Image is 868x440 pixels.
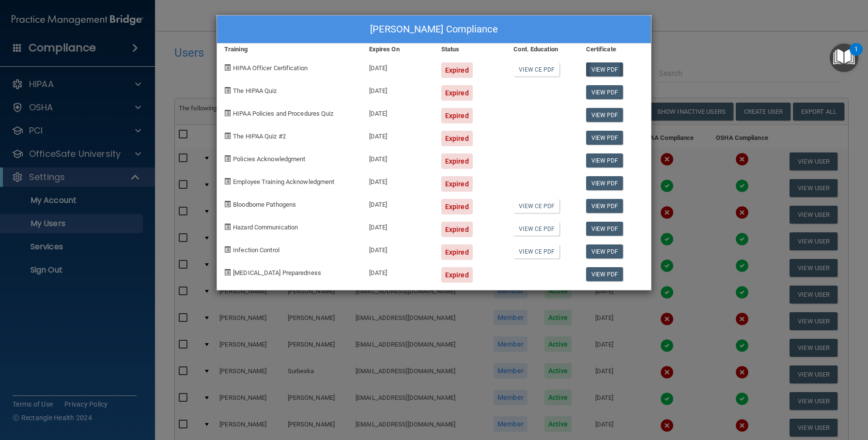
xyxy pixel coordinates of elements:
a: View CE PDF [513,199,559,213]
a: View CE PDF [513,62,559,76]
span: Employee Training Acknowledgment [233,178,334,185]
a: View PDF [586,85,623,99]
div: [DATE] [362,214,434,237]
span: The HIPAA Quiz #2 [233,133,286,140]
a: View PDF [586,244,623,258]
div: Expired [441,85,473,101]
div: [DATE] [362,169,434,192]
a: View PDF [586,131,623,145]
button: Open Resource Center, 1 new notification [830,44,858,72]
a: View PDF [586,62,623,76]
span: Policies Acknowledgment [233,155,305,163]
div: Expired [441,62,473,78]
div: [DATE] [362,146,434,169]
div: Expired [441,176,473,192]
div: Training [217,44,362,55]
div: Expired [441,222,473,237]
div: [DATE] [362,78,434,101]
div: Certificate [579,44,651,55]
div: [DATE] [362,192,434,214]
div: [DATE] [362,123,434,146]
div: [DATE] [362,260,434,283]
div: Expired [441,108,473,123]
div: Expired [441,244,473,260]
span: Hazard Communication [233,224,298,231]
div: Status [434,44,506,55]
div: Expired [441,267,473,283]
span: The HIPAA Quiz [233,87,277,94]
div: 1 [854,49,858,62]
div: Expired [441,131,473,146]
div: [DATE] [362,55,434,78]
span: HIPAA Officer Certification [233,64,308,72]
a: View CE PDF [513,244,559,258]
a: View PDF [586,153,623,167]
a: View CE PDF [513,222,559,236]
div: Cont. Education [506,44,578,55]
div: [DATE] [362,101,434,123]
a: View PDF [586,267,623,281]
span: [MEDICAL_DATA] Preparedness [233,269,321,276]
span: Bloodborne Pathogens [233,201,296,208]
div: [PERSON_NAME] Compliance [217,15,651,44]
div: Expires On [362,44,434,55]
div: Expired [441,153,473,169]
span: Infection Control [233,246,279,254]
a: View PDF [586,222,623,236]
a: View PDF [586,199,623,213]
span: HIPAA Policies and Procedures Quiz [233,110,333,117]
div: Expired [441,199,473,214]
a: View PDF [586,176,623,190]
a: View PDF [586,108,623,122]
div: [DATE] [362,237,434,260]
